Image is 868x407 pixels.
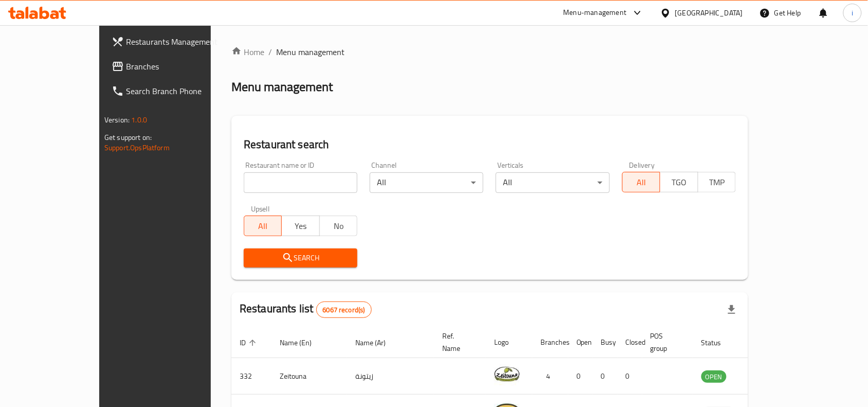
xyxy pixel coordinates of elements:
img: Zeitouna [494,361,520,387]
td: 0 [593,358,618,395]
span: TGO [664,175,694,190]
button: TGO [660,172,698,192]
th: Open [568,327,593,358]
span: Name (En) [280,337,325,349]
th: Branches [532,327,568,358]
td: زيتونة [347,358,434,395]
div: OPEN [701,370,727,383]
span: All [248,219,278,234]
td: 4 [532,358,568,395]
span: 1.0.0 [131,113,147,127]
th: Closed [618,327,642,358]
h2: Menu management [231,79,333,95]
span: TMP [702,175,732,190]
span: Restaurants Management [126,36,236,48]
div: Export file [719,297,744,322]
th: Busy [593,327,618,358]
span: Get support on: [104,131,152,144]
td: 0 [618,358,642,395]
nav: breadcrumb [231,46,748,58]
button: Yes [281,216,319,236]
div: All [496,172,609,193]
button: TMP [698,172,736,192]
div: [GEOGRAPHIC_DATA] [675,7,743,19]
label: Upsell [251,205,270,213]
td: 0 [568,358,593,395]
span: Search [252,252,349,264]
span: POS group [650,330,681,355]
a: Search Branch Phone [103,79,244,103]
input: Search for restaurant name or ID.. [244,172,357,193]
span: Menu management [276,46,345,58]
span: No [324,219,353,234]
span: 6067 record(s) [317,305,371,315]
span: Version: [104,113,130,127]
a: Branches [103,54,244,79]
button: Search [244,249,357,268]
div: Total records count [316,302,372,318]
a: Support.OpsPlatform [104,141,170,154]
span: Status [701,337,735,349]
button: All [244,216,282,236]
span: OPEN [701,371,727,383]
div: Menu-management [564,7,627,19]
div: All [370,172,483,193]
th: Logo [486,327,532,358]
span: All [627,175,656,190]
span: Name (Ar) [355,337,399,349]
button: No [319,216,357,236]
a: Restaurants Management [103,29,244,54]
span: ID [240,337,259,349]
li: / [268,46,272,58]
a: Home [231,46,264,58]
td: Zeitouna [272,358,347,395]
td: 332 [231,358,272,395]
h2: Restaurant search [244,137,736,152]
button: All [622,172,660,192]
span: Search Branch Phone [126,85,236,97]
span: Ref. Name [442,330,474,355]
h2: Restaurants list [240,301,372,318]
span: i [852,7,853,19]
span: Yes [286,219,315,234]
label: Delivery [629,162,655,169]
span: Branches [126,60,236,73]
